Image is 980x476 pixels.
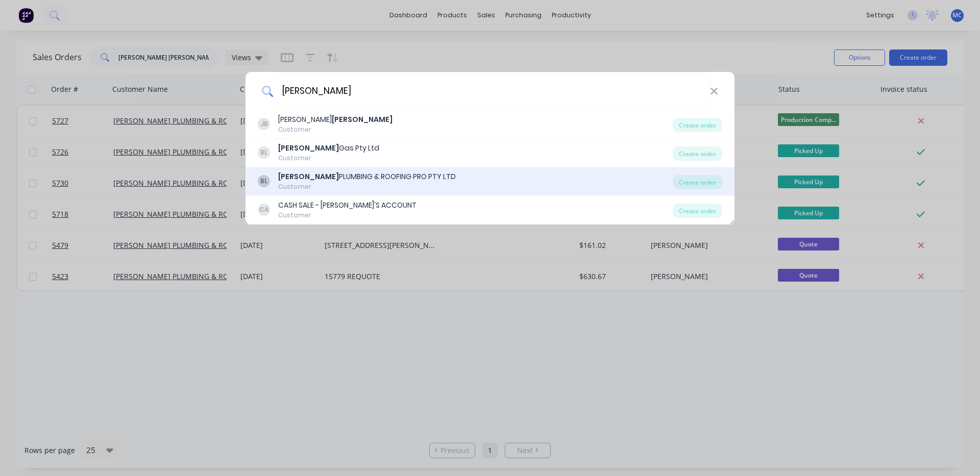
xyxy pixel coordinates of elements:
input: Enter a customer name to create a new order... [273,72,710,110]
b: [PERSON_NAME] [278,171,339,182]
div: PLUMBING & ROOFING PRO PTY LTD [278,171,456,182]
div: Gas Pty Ltd [278,143,379,154]
div: Customer [278,211,416,220]
div: Create order [673,118,722,132]
div: Customer [278,154,379,163]
div: Customer [278,182,456,191]
b: [PERSON_NAME] [332,114,393,124]
div: Customer [278,125,393,134]
div: BL [258,175,270,187]
div: JB [258,118,270,130]
div: [PERSON_NAME] [278,114,393,125]
div: CA [258,204,270,216]
div: Create order [673,204,722,218]
div: Create order [673,175,722,189]
div: CASH SALE - [PERSON_NAME]'S ACCOUNT [278,200,416,211]
b: [PERSON_NAME] [278,143,339,153]
div: BL [258,146,270,159]
div: Create order [673,146,722,161]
